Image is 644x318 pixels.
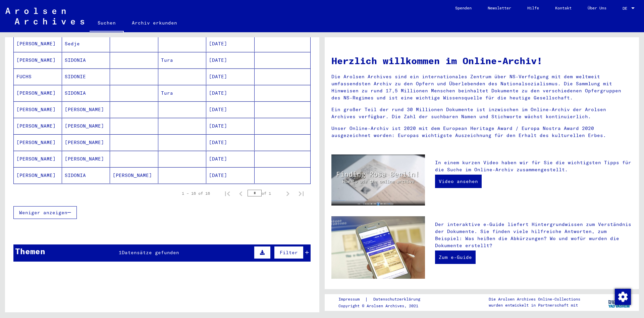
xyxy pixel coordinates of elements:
[338,296,365,303] a: Impressum
[15,245,45,257] div: Themen
[206,52,255,68] mat-cell: [DATE]
[281,187,294,200] button: Next page
[14,151,62,167] mat-cell: [PERSON_NAME]
[435,175,482,188] a: Video ansehen
[338,296,428,303] div: |
[435,251,476,264] a: Zum e-Guide
[294,187,308,200] button: Last page
[5,8,84,25] img: Arolsen_neg.svg
[206,101,255,118] mat-cell: [DATE]
[206,69,255,85] mat-cell: [DATE]
[182,190,210,196] div: 1 – 16 of 16
[14,167,62,183] mat-cell: [PERSON_NAME]
[62,167,110,183] mat-cell: SIDONIA
[368,296,428,303] a: Datenschutzerklärung
[62,118,110,134] mat-cell: [PERSON_NAME]
[607,294,632,311] img: yv_logo.png
[248,190,281,196] div: of 1
[331,54,632,68] h1: Herzlich willkommen im Online-Archiv!
[206,118,255,134] mat-cell: [DATE]
[62,52,110,68] mat-cell: SIDONIA
[331,154,425,206] img: video.jpg
[221,187,234,200] button: First page
[14,69,62,85] mat-cell: FUCHS
[331,125,632,139] p: Unser Online-Archiv ist 2020 mit dem European Heritage Award / Europa Nostra Award 2020 ausgezeic...
[623,6,630,11] span: DE
[331,216,425,279] img: eguide.jpg
[234,187,248,200] button: Previous page
[331,73,632,101] p: Die Arolsen Archives sind ein internationales Zentrum über NS-Verfolgung mit dem weltweit umfasse...
[62,85,110,101] mat-cell: SIDONIA
[14,36,62,52] mat-cell: [PERSON_NAME]
[14,118,62,134] mat-cell: [PERSON_NAME]
[206,134,255,150] mat-cell: [DATE]
[435,159,632,173] p: In einem kurzen Video haben wir für Sie die wichtigsten Tipps für die Suche im Online-Archiv zusa...
[119,249,122,256] span: 1
[615,289,631,305] img: Zustimmung ändern
[14,101,62,118] mat-cell: [PERSON_NAME]
[14,85,62,101] mat-cell: [PERSON_NAME]
[62,134,110,150] mat-cell: [PERSON_NAME]
[274,246,304,259] button: Filter
[338,303,428,309] p: Copyright © Arolsen Archives, 2021
[14,134,62,150] mat-cell: [PERSON_NAME]
[206,151,255,167] mat-cell: [DATE]
[206,36,255,52] mat-cell: [DATE]
[62,69,110,85] mat-cell: SIDONIE
[280,249,298,256] span: Filter
[19,210,67,216] span: Weniger anzeigen
[110,167,158,183] mat-cell: [PERSON_NAME]
[206,85,255,101] mat-cell: [DATE]
[14,52,62,68] mat-cell: [PERSON_NAME]
[124,15,185,31] a: Archiv erkunden
[435,221,632,249] p: Der interaktive e-Guide liefert Hintergrundwissen zum Verständnis der Dokumente. Sie finden viele...
[158,85,207,101] mat-cell: Tura
[122,249,179,256] span: Datensätze gefunden
[90,15,124,32] a: Suchen
[489,296,580,302] p: Die Arolsen Archives Online-Collections
[158,52,207,68] mat-cell: Tura
[62,151,110,167] mat-cell: [PERSON_NAME]
[206,167,255,183] mat-cell: [DATE]
[331,106,632,120] p: Ein großer Teil der rund 30 Millionen Dokumente ist inzwischen im Online-Archiv der Arolsen Archi...
[13,206,77,219] button: Weniger anzeigen
[489,302,580,308] p: wurden entwickelt in Partnerschaft mit
[62,101,110,118] mat-cell: [PERSON_NAME]
[62,36,110,52] mat-cell: Sedje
